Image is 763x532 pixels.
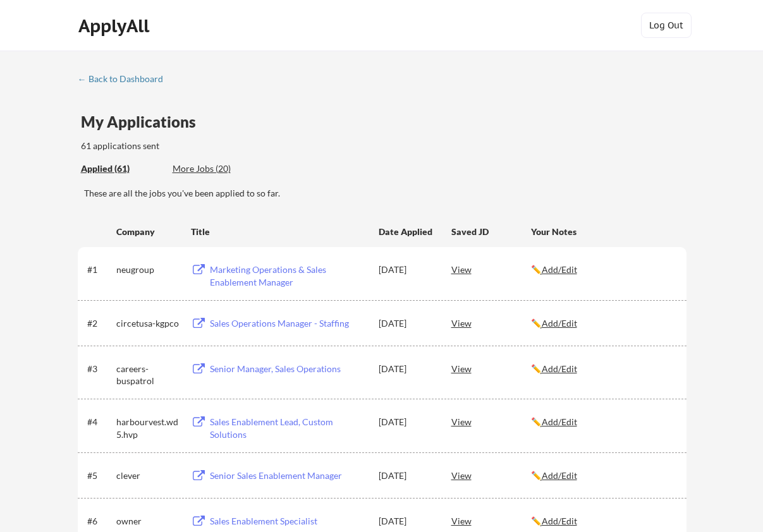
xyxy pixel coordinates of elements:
[379,416,434,428] div: [DATE]
[87,263,112,276] div: #1
[78,15,153,37] div: ApplyAll
[116,515,180,528] div: owner
[87,317,112,330] div: #2
[531,263,675,276] div: ✏️
[173,162,266,176] div: These are job applications we think you'd be a good fit for, but couldn't apply you to automatica...
[379,226,434,238] div: Date Applied
[116,363,180,387] div: careers-buspatrol
[542,416,577,427] u: Add/Edit
[379,469,434,482] div: [DATE]
[210,317,367,330] div: Sales Operations Manager - Staffing
[210,363,367,375] div: Senior Manager, Sales Operations
[542,318,577,329] u: Add/Edit
[116,469,180,482] div: clever
[116,226,180,238] div: Company
[210,469,367,482] div: Senior Sales Enablement Manager
[116,416,180,440] div: harbourvest.wd5.hvp
[210,416,367,440] div: Sales Enablement Lead, Custom Solutions
[379,317,434,330] div: [DATE]
[451,220,531,243] div: Saved JD
[451,464,531,487] div: View
[542,516,577,526] u: Add/Edit
[81,162,163,175] div: Applied (61)
[451,258,531,281] div: View
[379,263,434,276] div: [DATE]
[81,140,326,152] div: 61 applications sent
[116,317,180,330] div: circetusa-kgpco
[542,264,577,275] u: Add/Edit
[87,363,112,375] div: #3
[78,75,173,83] div: ← Back to Dashboard
[451,410,531,433] div: View
[531,363,675,375] div: ✏️
[531,226,675,238] div: Your Notes
[210,515,367,528] div: Sales Enablement Specialist
[173,162,266,175] div: More Jobs (20)
[191,226,367,238] div: Title
[81,114,206,130] div: My Applications
[81,162,163,176] div: These are all the jobs you've been applied to so far.
[379,515,434,528] div: [DATE]
[531,416,675,428] div: ✏️
[87,416,112,428] div: #4
[451,311,531,334] div: View
[87,515,112,528] div: #6
[531,317,675,330] div: ✏️
[87,469,112,482] div: #5
[78,74,173,87] a: ← Back to Dashboard
[531,469,675,482] div: ✏️
[451,357,531,380] div: View
[210,263,367,288] div: Marketing Operations & Sales Enablement Manager
[451,509,531,532] div: View
[84,187,687,200] div: These are all the jobs you've been applied to so far.
[531,515,675,528] div: ✏️
[116,263,180,276] div: neugroup
[379,363,434,375] div: [DATE]
[542,363,577,374] u: Add/Edit
[542,470,577,481] u: Add/Edit
[641,13,692,38] button: Log Out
